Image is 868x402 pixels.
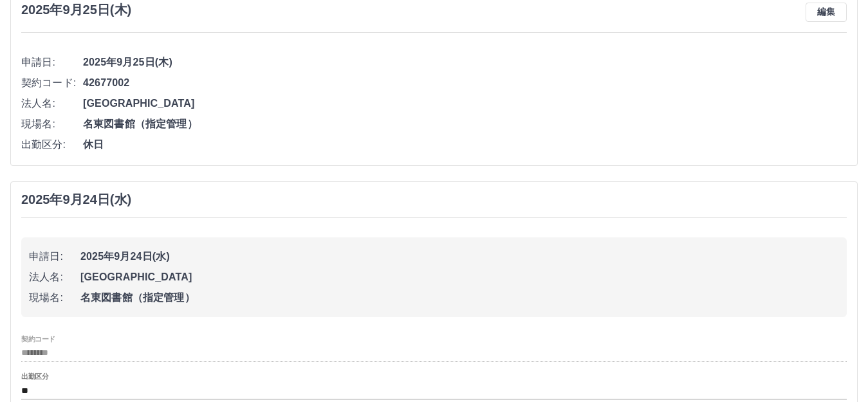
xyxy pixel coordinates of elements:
span: 名東図書館（指定管理） [83,116,847,132]
span: 42677002 [83,75,847,91]
label: 出勤区分 [21,372,48,381]
span: 申請日: [29,249,80,264]
span: 名東図書館（指定管理） [80,290,839,306]
span: [GEOGRAPHIC_DATA] [80,270,839,285]
span: 法人名: [29,270,80,285]
span: 出勤区分: [21,137,83,152]
label: 契約コード [21,334,55,343]
h3: 2025年9月24日(水) [21,192,131,207]
span: 現場名: [21,116,83,132]
h3: 2025年9月25日(木) [21,3,131,17]
span: 法人名: [21,96,83,111]
span: 現場名: [29,290,80,306]
span: 休日 [83,137,847,152]
span: [GEOGRAPHIC_DATA] [83,96,847,111]
span: 2025年9月25日(木) [83,55,847,70]
span: 契約コード: [21,75,83,91]
span: 2025年9月24日(水) [80,249,839,264]
span: 申請日: [21,55,83,70]
button: 編集 [806,3,847,22]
